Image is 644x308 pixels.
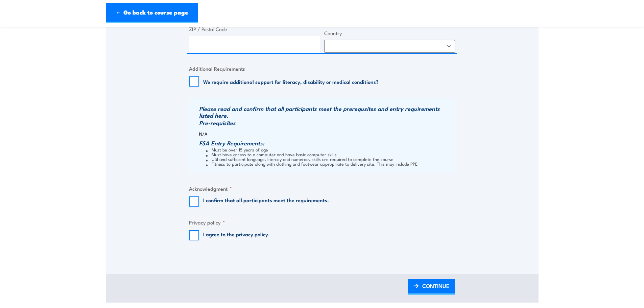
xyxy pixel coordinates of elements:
[106,3,198,23] a: ← Go back to course page
[189,218,225,226] legend: Privacy policy
[203,230,270,240] label: .
[189,185,232,192] legend: Acknowledgment
[203,196,329,207] label: I confirm that all participants meet the requirements.
[199,105,453,119] h3: Please read and confirm that all participants meet the prerequsites and entry requirements listed...
[422,277,449,295] span: CONTINUE
[206,157,453,161] li: USI and sufficient language, literacy and numeracy skills are required to complete the course
[199,140,453,146] h3: FSA Entry Requirements:
[206,152,453,157] li: Must have access to a computer and have basic computer skills
[203,78,379,85] label: We require additional support for literacy, disability or medical conditions?
[324,29,455,37] label: Country
[199,119,453,126] h3: Pre-requisites
[189,25,320,33] label: ZIP / Postal Code
[189,65,245,72] legend: Additional Requirements
[199,131,453,136] p: N/A
[203,230,268,238] a: I agree to the privacy policy
[408,279,455,295] a: CONTINUE
[206,161,453,166] li: Fitness to participate along with clothing and footwear appropriate to delivery site. This may in...
[206,147,453,152] li: Must be over 15 years of age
